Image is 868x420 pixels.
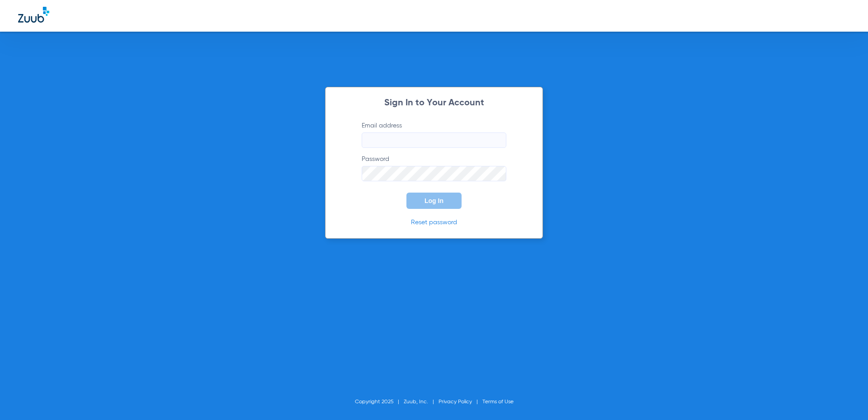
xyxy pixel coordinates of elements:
h2: Sign In to Your Account [348,99,520,108]
a: Terms of Use [482,399,514,405]
label: Password [362,155,506,181]
span: Log In [425,197,443,204]
a: Reset password [411,219,457,226]
input: Password [362,166,506,181]
img: Zuub Logo [18,7,49,23]
li: Copyright 2025 [355,397,404,406]
button: Log In [406,193,462,209]
a: Privacy Policy [439,399,472,405]
input: Email address [362,132,506,148]
li: Zuub, Inc. [404,397,439,406]
label: Email address [362,121,506,148]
